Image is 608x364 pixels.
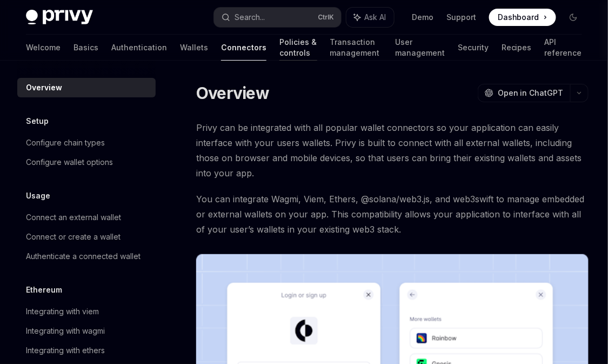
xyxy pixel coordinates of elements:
[26,35,61,61] a: Welcome
[26,305,99,318] div: Integrating with viem
[111,35,167,61] a: Authentication
[221,35,266,61] a: Connectors
[26,344,105,357] div: Integrating with ethers
[17,153,156,172] a: Configure wallet options
[26,156,113,169] div: Configure wallet options
[26,211,121,224] div: Connect an external wallet
[17,341,156,360] a: Integrating with ethers
[196,191,589,237] span: You can integrate Wagmi, Viem, Ethers, @solana/web3.js, and web3swift to manage embedded or exter...
[180,35,208,61] a: Wallets
[17,247,156,266] a: Authenticate a connected wallet
[498,88,564,98] span: Open in ChatGPT
[478,84,570,102] button: Open in ChatGPT
[26,325,105,337] div: Integrating with wagmi
[17,78,156,97] a: Overview
[26,81,62,94] div: Overview
[346,8,394,27] button: Ask AI
[502,35,532,61] a: Recipes
[498,12,539,23] span: Dashboard
[196,83,269,103] h1: Overview
[446,12,476,23] a: Support
[26,136,105,149] div: Configure chain types
[365,12,386,23] span: Ask AI
[214,8,340,27] button: Search...CtrlK
[565,9,582,26] button: Toggle dark mode
[458,35,489,61] a: Security
[17,302,156,321] a: Integrating with viem
[26,10,93,25] img: dark logo
[196,120,589,181] span: Privy can be integrated with all popular wallet connectors so your application can easily interfa...
[17,321,156,341] a: Integrating with wagmi
[395,35,445,61] a: User management
[489,9,556,26] a: Dashboard
[17,133,156,153] a: Configure chain types
[26,189,50,202] h5: Usage
[330,35,382,61] a: Transaction management
[74,35,98,61] a: Basics
[26,230,121,243] div: Connect or create a wallet
[318,13,335,22] span: Ctrl K
[235,11,265,24] div: Search...
[17,227,156,247] a: Connect or create a wallet
[279,35,317,61] a: Policies & controls
[412,12,433,23] a: Demo
[26,250,141,263] div: Authenticate a connected wallet
[17,208,156,227] a: Connect an external wallet
[26,283,62,296] h5: Ethereum
[26,115,49,128] h5: Setup
[545,35,582,61] a: API reference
